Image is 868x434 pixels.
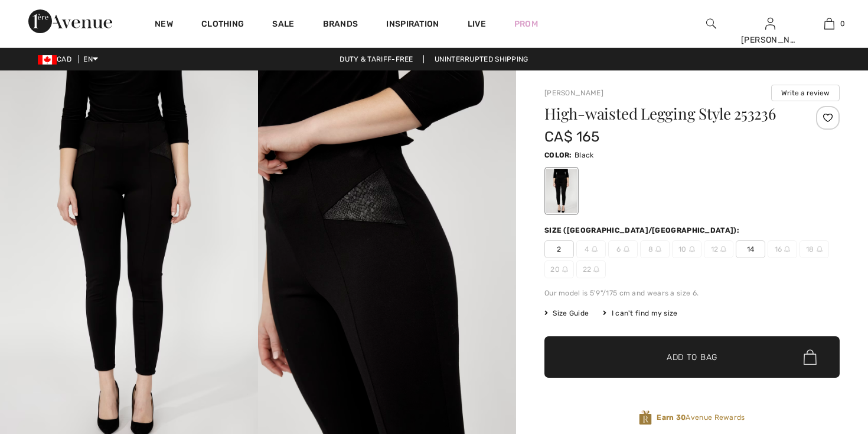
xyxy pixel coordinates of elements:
img: My Info [765,17,775,31]
span: 14 [736,240,765,258]
div: I can't find my size [603,308,677,319]
img: ring-m.svg [689,246,695,252]
a: Sale [272,19,294,31]
a: Sign In [765,18,775,29]
span: 18 [800,240,829,258]
img: ring-m.svg [593,266,599,272]
img: My Bag [824,17,834,31]
a: Prom [514,18,538,30]
div: [PERSON_NAME] [741,34,799,46]
div: Black [546,169,577,213]
strong: Earn 30 [657,413,686,422]
img: ring-m.svg [624,246,629,252]
img: ring-m.svg [817,246,823,252]
span: CA$ 165 [544,128,599,145]
img: ring-m.svg [720,246,726,252]
img: search the website [706,17,716,31]
img: 1ère Avenue [28,9,112,33]
img: ring-m.svg [784,246,790,252]
button: Write a review [771,85,840,101]
img: Avenue Rewards [639,410,652,426]
span: Add to Bag [667,351,717,364]
img: Bag.svg [804,349,817,365]
img: ring-m.svg [592,246,598,252]
span: 4 [576,240,606,258]
img: Canadian Dollar [38,55,57,65]
img: ring-m.svg [655,246,661,252]
span: 10 [672,240,701,258]
span: 6 [608,240,638,258]
a: New [155,19,173,31]
span: 2 [544,240,574,258]
span: Inspiration [386,19,439,31]
span: 22 [576,261,606,278]
span: Color: [544,151,572,159]
span: Avenue Rewards [657,412,745,423]
span: 0 [840,18,845,29]
a: Brands [323,19,358,31]
button: Add to Bag [544,336,840,378]
img: ring-m.svg [562,266,568,272]
div: Our model is 5'9"/175 cm and wears a size 6. [544,288,840,298]
span: 16 [768,240,797,258]
span: 8 [640,240,670,258]
span: 20 [544,261,574,278]
h1: High-waisted Legging Style 253236 [544,106,791,121]
a: Clothing [201,19,244,31]
span: CAD [38,55,76,63]
a: Live [468,18,486,30]
span: Black [575,151,594,159]
div: Size ([GEOGRAPHIC_DATA]/[GEOGRAPHIC_DATA]): [544,225,742,236]
a: 0 [800,17,858,31]
a: [PERSON_NAME] [544,89,603,97]
span: EN [83,55,98,63]
span: Size Guide [544,308,589,319]
span: 12 [704,240,733,258]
